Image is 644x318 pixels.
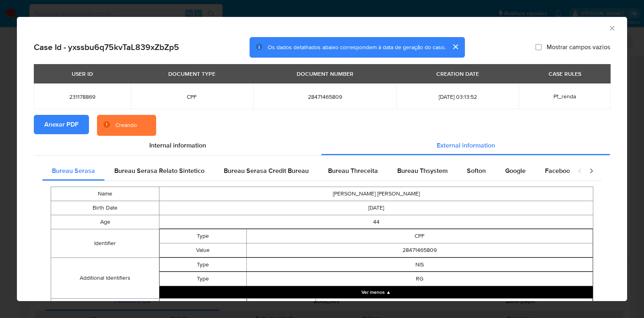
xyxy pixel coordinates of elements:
[553,92,576,100] span: Pf_renda
[246,243,593,258] td: 28471465809
[437,141,495,150] span: External information
[51,187,159,201] td: Name
[292,67,358,81] div: DOCUMENT NUMBER
[160,229,246,243] td: Type
[140,93,244,100] span: CPF
[114,166,204,175] span: Bureau Serasa Relato Sintetico
[535,44,542,50] input: Mostrar campos vazios
[431,67,484,81] div: CREATION DATE
[159,286,593,298] button: Collapse array
[159,215,593,229] td: 44
[397,166,448,175] span: Bureau Thsystem
[263,93,387,100] span: 28471465809
[446,37,465,56] button: cerrar
[246,229,593,243] td: CPF
[505,166,526,175] span: Google
[246,258,593,272] td: NIS
[268,43,446,51] span: Os dados detalhados abaixo correspondem à data de geração do caso.
[43,93,121,100] span: 231178869
[159,201,593,215] td: [DATE]
[160,243,246,258] td: Value
[163,67,220,81] div: DOCUMENT TYPE
[545,166,573,175] span: Facebook
[34,115,89,134] button: Anexar PDF
[17,17,627,301] div: closure-recommendation-modal
[159,187,593,201] td: [PERSON_NAME] [PERSON_NAME]
[608,24,615,31] button: Fechar a janela
[544,67,586,81] div: CASE RULES
[67,67,98,81] div: USER ID
[160,258,246,272] td: Type
[51,201,159,215] td: Birth Date
[406,93,510,100] span: [DATE] 03:13:52
[51,229,159,258] td: Identifier
[42,161,570,181] div: Detailed external info
[224,166,309,175] span: Bureau Serasa Credit Bureau
[51,258,159,299] td: Additional Identifiers
[316,299,592,313] td: [GEOGRAPHIC_DATA]
[547,43,610,51] span: Mostrar campos vazios
[149,141,206,150] span: Internal information
[51,215,159,229] td: Age
[44,116,78,133] span: Anexar PDF
[328,166,378,175] span: Bureau Threceita
[34,42,179,52] h2: Case Id - yxssbu6q75kvTaL839xZbZp5
[34,136,610,155] div: Detailed info
[116,121,137,129] div: Creando
[246,272,593,286] td: RG
[160,272,246,286] td: Type
[247,299,316,313] td: City
[52,166,95,175] span: Bureau Serasa
[467,166,486,175] span: Softon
